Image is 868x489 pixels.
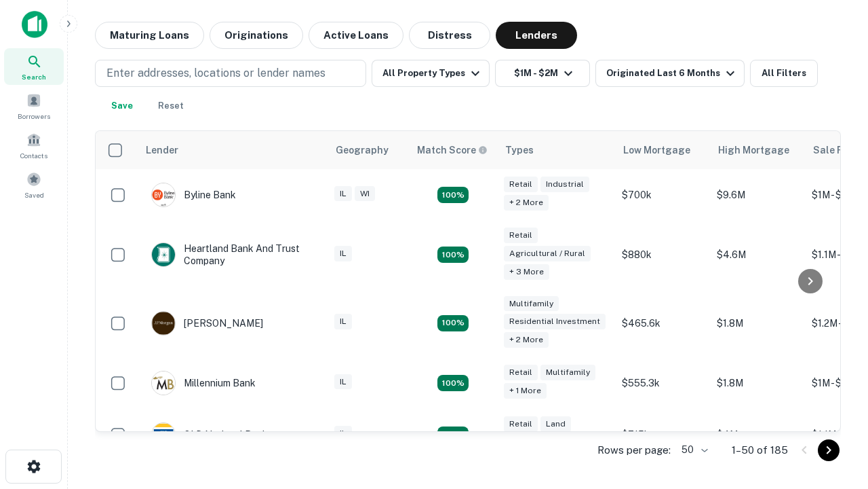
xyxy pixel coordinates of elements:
td: $4.6M [710,221,805,289]
td: $1.8M [710,289,805,358]
div: Retail [504,416,538,432]
div: + 3 more [504,264,549,280]
div: IL [334,186,352,202]
th: Low Mortgage [615,131,710,169]
div: IL [334,314,352,329]
a: Search [4,48,64,85]
button: Maturing Loans [95,22,204,49]
button: Originated Last 6 Months [595,60,745,87]
td: $4M [710,409,805,460]
div: Originated Last 6 Months [606,65,738,81]
div: Byline Bank [151,183,236,207]
div: Retail [504,228,538,243]
div: + 2 more [504,195,549,211]
img: picture [152,183,175,206]
div: Geography [336,142,389,158]
span: Search [22,71,46,82]
button: All Property Types [372,60,490,87]
div: IL [334,426,352,441]
img: picture [152,372,175,395]
div: Land [540,416,571,432]
p: 1–50 of 185 [732,442,788,458]
div: Residential Investment [504,314,606,329]
div: Heartland Bank And Trust Company [151,242,314,267]
td: $715k [615,409,710,460]
span: Contacts [20,150,47,161]
div: [PERSON_NAME] [151,311,263,336]
button: Originations [210,22,303,49]
div: Matching Properties: 18, hasApolloMatch: undefined [437,427,469,443]
span: Borrowers [18,111,50,122]
td: $555.3k [615,357,710,409]
a: Borrowers [4,88,64,124]
div: Matching Properties: 17, hasApolloMatch: undefined [437,247,469,263]
th: High Mortgage [710,131,805,169]
div: Matching Properties: 27, hasApolloMatch: undefined [437,315,469,331]
div: Lender [146,142,178,158]
td: $465.6k [615,289,710,358]
img: capitalize-icon.png [22,11,47,38]
th: Types [497,131,615,169]
button: Reset [149,92,193,120]
td: $880k [615,221,710,289]
span: Saved [24,189,44,200]
img: picture [152,423,175,446]
a: Contacts [4,127,64,164]
button: Active Loans [309,22,403,49]
th: Geography [328,131,409,169]
div: Matching Properties: 16, hasApolloMatch: undefined [437,375,469,391]
th: Capitalize uses an advanced AI algorithm to match your search with the best lender. The match sco... [409,131,497,169]
div: Multifamily [504,296,559,312]
button: Distress [409,22,490,49]
div: + 2 more [504,332,549,348]
div: High Mortgage [718,142,789,158]
button: All Filters [750,60,818,87]
div: IL [334,374,352,390]
iframe: Chat Widget [800,337,868,402]
div: WI [355,186,375,202]
div: Retail [504,365,538,380]
button: Go to next page [818,439,840,461]
div: Multifamily [540,365,595,380]
button: Lenders [496,22,577,49]
div: Agricultural / Rural [504,246,591,261]
div: Capitalize uses an advanced AI algorithm to match your search with the best lender. The match sco... [417,143,488,158]
div: Types [505,142,534,158]
td: $9.6M [710,169,805,221]
div: Millennium Bank [151,371,256,395]
a: Saved [4,166,64,203]
div: + 1 more [504,383,547,399]
div: Industrial [540,177,589,192]
p: Enter addresses, locations or lender names [106,65,325,81]
td: $700k [615,169,710,221]
th: Lender [138,131,328,169]
img: picture [152,243,175,266]
div: IL [334,246,352,261]
div: Retail [504,177,538,192]
img: picture [152,312,175,335]
div: Low Mortgage [623,142,690,158]
div: 50 [676,440,710,460]
button: Enter addresses, locations or lender names [95,60,366,87]
td: $1.8M [710,357,805,409]
button: Save your search to get updates of matches that match your search criteria. [100,92,144,120]
div: OLD National Bank [151,422,268,447]
div: Matching Properties: 18, hasApolloMatch: undefined [437,187,469,203]
p: Rows per page: [597,442,671,458]
h6: Match Score [417,143,485,158]
button: $1M - $2M [495,60,590,87]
